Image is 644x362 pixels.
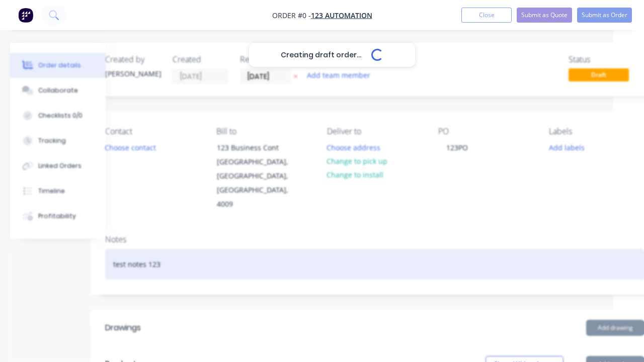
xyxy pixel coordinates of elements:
[577,8,632,23] button: Submit as Order
[311,11,372,20] a: 123 Automation
[249,43,415,67] div: Creating draft order...
[18,8,33,23] img: Factory
[517,8,572,23] button: Submit as Quote
[272,11,311,20] span: Order #0 -
[461,8,512,23] button: Close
